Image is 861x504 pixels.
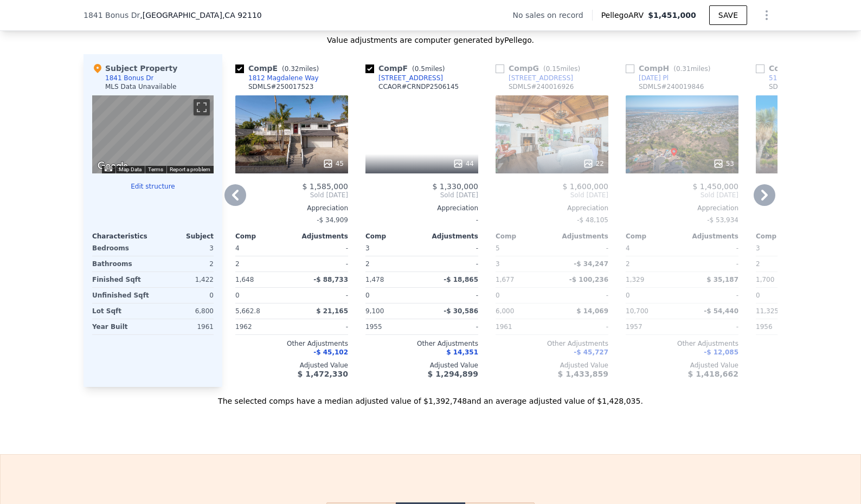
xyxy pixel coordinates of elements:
div: 5121 September St [769,74,832,82]
span: -$ 48,105 [577,216,608,224]
div: - [294,256,348,272]
span: $ 35,187 [706,276,738,283]
div: 45 [323,158,344,169]
span: 0.5 [415,65,425,73]
span: ( miles) [278,65,323,73]
div: - [684,241,738,256]
span: -$ 88,733 [313,276,348,283]
div: 2 [235,256,290,272]
span: 3 [756,244,760,252]
div: - [294,241,348,256]
span: Sold [DATE] [496,191,608,199]
div: - [294,288,348,303]
span: 0.15 [546,65,561,73]
div: 0 [155,288,214,303]
div: Appreciation [496,204,608,212]
span: 11,325.6 [756,307,785,315]
a: [DATE] Pl [626,74,669,82]
div: Other Adjustments [496,339,608,348]
span: -$ 45,102 [313,348,348,356]
div: 1,422 [155,272,214,287]
span: ( miles) [408,65,449,73]
div: 1961 [155,319,214,334]
span: 4 [235,244,240,252]
span: -$ 100,236 [569,276,608,283]
div: Comp [756,232,812,241]
div: Comp G [496,63,584,74]
div: 1955 [365,319,420,334]
div: Year Built [92,319,151,334]
span: -$ 34,909 [317,216,348,224]
button: SAVE [709,5,747,25]
span: $1,451,000 [648,11,696,20]
span: -$ 45,727 [574,348,608,356]
span: Sold [DATE] [365,191,478,199]
span: $ 1,418,662 [688,370,738,378]
a: 1812 Magdalene Way [235,74,319,82]
span: -$ 54,440 [704,307,738,315]
span: $ 1,472,330 [298,370,348,378]
div: Adjusted Value [365,361,478,370]
div: - [424,241,478,256]
span: ( miles) [539,65,584,73]
div: Comp H [626,63,715,74]
div: Adjustments [552,232,608,241]
button: Map Data [119,166,142,173]
button: Keyboard shortcuts [105,166,112,171]
div: 22 [583,158,604,169]
a: Open this area in Google Maps (opens a new window) [95,159,131,173]
a: [STREET_ADDRESS] [496,74,573,82]
span: 1,677 [496,276,514,283]
span: 0 [756,292,760,299]
span: -$ 30,586 [444,307,478,315]
div: [DATE] Pl [639,74,669,82]
div: Other Adjustments [235,339,348,348]
div: - [365,212,478,228]
div: No sales on record [512,10,592,21]
div: Bedrooms [92,241,151,256]
div: - [424,288,478,303]
div: Comp [365,232,422,241]
span: , CA 92110 [222,11,262,20]
div: Finished Sqft [92,272,151,287]
span: Sold [DATE] [235,191,348,199]
div: Adjusted Value [235,361,348,370]
div: - [424,319,478,334]
div: - [554,319,608,334]
div: 3 [496,256,550,272]
div: Characteristics [92,232,153,241]
div: Adjusted Value [626,361,738,370]
span: 1,648 [235,276,254,283]
div: Appreciation [365,204,478,212]
div: Comp I [756,63,841,74]
div: Comp [496,232,552,241]
div: - [554,288,608,303]
div: 6,800 [155,303,214,319]
span: 0.32 [285,65,299,73]
span: 0 [235,292,240,299]
span: -$ 12,085 [704,348,738,356]
div: 53 [713,158,734,169]
span: ( miles) [669,65,715,73]
div: - [684,256,738,272]
div: 44 [453,158,474,169]
div: Adjusted Value [496,361,608,370]
div: Subject [153,232,214,241]
div: Subject Property [92,63,177,74]
div: SDMLS # 250017523 [248,82,313,91]
span: , [GEOGRAPHIC_DATA] [140,10,261,21]
span: $ 1,585,000 [302,182,348,191]
span: 4 [626,244,630,252]
div: SDMLS # 240026854 [769,82,834,91]
span: 0.31 [676,65,691,73]
div: Street View [92,95,214,173]
div: Unfinished Sqft [92,288,151,303]
a: [STREET_ADDRESS] [365,74,443,82]
div: 2 [365,256,420,272]
span: 1,700 [756,276,774,283]
div: Appreciation [235,204,348,212]
div: - [424,256,478,272]
div: 1812 Magdalene Way [248,74,319,82]
div: Other Adjustments [365,339,478,348]
span: -$ 53,934 [707,216,738,224]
